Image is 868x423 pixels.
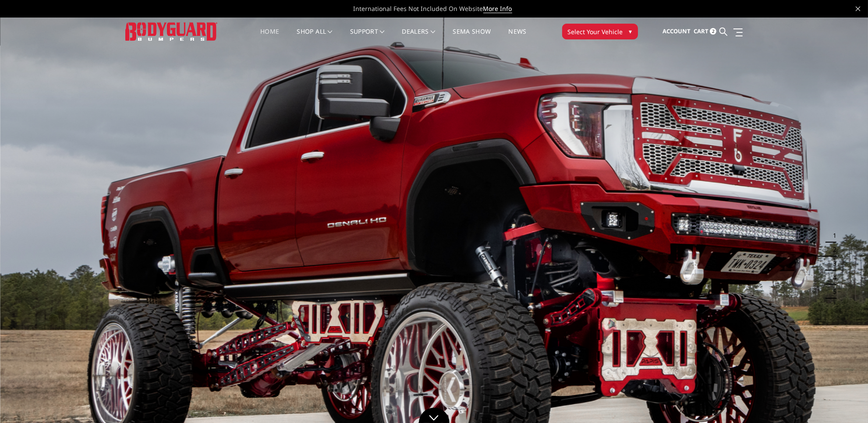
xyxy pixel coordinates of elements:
[824,381,868,423] iframe: Chat Widget
[562,24,638,39] button: Select Your Vehicle
[828,243,836,257] button: 2 of 5
[568,27,623,36] span: Select Your Vehicle
[419,408,450,423] a: Click to Down
[350,28,385,46] a: Support
[453,28,491,46] a: SEMA Show
[694,27,709,35] span: Cart
[402,28,436,46] a: Dealers
[828,257,836,271] button: 3 of 5
[663,27,691,35] span: Account
[629,27,632,36] span: ▾
[828,229,836,243] button: 1 of 5
[828,285,836,299] button: 5 of 5
[710,28,716,35] span: 2
[483,4,512,13] a: More Info
[508,28,526,46] a: News
[663,20,691,43] a: Account
[828,271,836,285] button: 4 of 5
[260,28,279,46] a: Home
[125,22,217,40] img: BODYGUARD BUMPERS
[297,28,333,46] a: shop all
[694,20,716,43] a: Cart 2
